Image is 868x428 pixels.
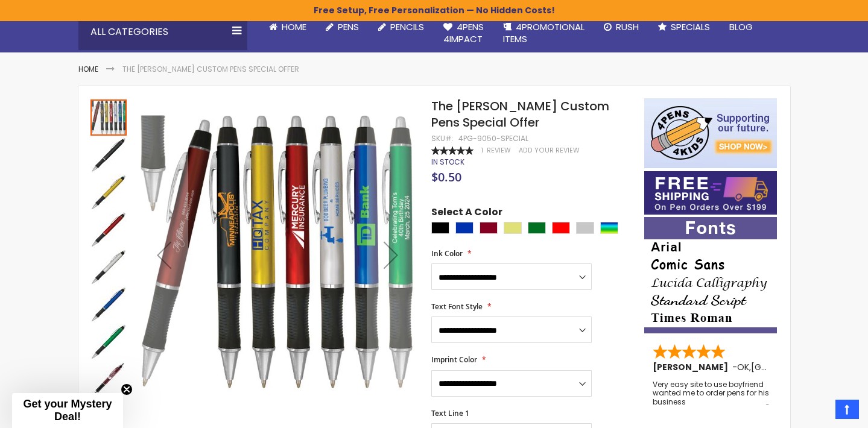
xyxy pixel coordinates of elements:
a: Home [259,14,316,40]
div: Green [528,222,546,234]
a: 4Pens4impact [434,14,493,53]
div: The Barton Custom Pens Special Offer [90,210,128,248]
div: The Barton Custom Pens Special Offer [90,360,127,397]
span: Imprint Color [431,354,477,365]
li: The [PERSON_NAME] Custom Pens Special Offer [122,65,299,74]
span: Rush [616,20,639,33]
img: The Barton Custom Pens Special Offer [90,212,127,248]
span: 4PROMOTIONAL ITEMS [503,20,584,45]
a: Rush [594,14,648,40]
span: Get your Mystery Deal! [23,398,112,423]
span: Ink Color [431,248,463,259]
a: Top [835,400,859,419]
button: Close teaser [121,383,133,395]
img: Free shipping on orders over $199 [644,171,777,215]
div: The Barton Custom Pens Special Offer [90,173,128,210]
span: OK [737,361,749,373]
div: 100% [431,146,474,155]
span: Blog [729,20,753,33]
span: 4Pens 4impact [443,20,484,45]
div: Blue [455,222,474,234]
span: The [PERSON_NAME] Custom Pens Special Offer [431,98,609,131]
div: Get your Mystery Deal!Close teaser [12,393,123,428]
span: Pencils [390,20,424,33]
strong: SKU [431,133,454,143]
span: 1 [481,146,483,155]
img: font-personalization-examples [644,217,777,333]
div: Red [552,222,570,234]
div: Silver [576,222,594,234]
img: The Barton Custom Pens Special Offer [90,361,127,397]
div: Burgundy [480,222,498,234]
a: 4PROMOTIONALITEMS [493,14,594,53]
div: All Categories [78,14,247,50]
div: Availability [431,157,464,167]
span: Review [487,146,511,155]
span: [PERSON_NAME] [653,361,732,373]
a: Add Your Review [519,146,580,155]
span: - , [732,361,840,373]
a: Blog [720,14,762,40]
div: Gold [504,222,522,234]
div: The Barton Custom Pens Special Offer [90,248,128,285]
div: The Barton Custom Pens Special Offer [90,323,128,360]
span: $0.50 [431,169,461,185]
div: Next [367,98,415,411]
img: 4pens 4 kids [644,98,777,168]
span: Select A Color [431,206,502,222]
a: Pencils [369,14,434,40]
img: The Barton Custom Pens Special Offer [139,116,415,391]
a: Specials [648,14,720,40]
span: [GEOGRAPHIC_DATA] [751,361,840,373]
img: The Barton Custom Pens Special Offer [90,174,127,210]
div: Black [431,222,449,234]
div: Assorted [600,222,618,234]
span: Text Font Style [431,301,483,312]
div: Very easy site to use boyfriend wanted me to order pens for his business [653,380,770,406]
span: In stock [431,157,464,167]
img: The Barton Custom Pens Special Offer [90,324,127,360]
div: 4PG-9050-SPECIAL [458,134,528,143]
span: Pens [338,20,359,33]
img: The Barton Custom Pens Special Offer [90,137,127,173]
span: Text Line 1 [431,408,469,418]
div: The Barton Custom Pens Special Offer [90,98,128,136]
a: Home [78,64,98,74]
div: Previous [140,98,188,411]
img: The Barton Custom Pens Special Offer [90,286,127,323]
a: 1 Review [481,146,513,155]
div: The Barton Custom Pens Special Offer [90,285,128,323]
a: Pens [316,14,369,40]
img: The Barton Custom Pens Special Offer [90,249,127,285]
span: Home [282,20,306,33]
span: Specials [671,20,710,33]
div: The Barton Custom Pens Special Offer [90,136,128,173]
